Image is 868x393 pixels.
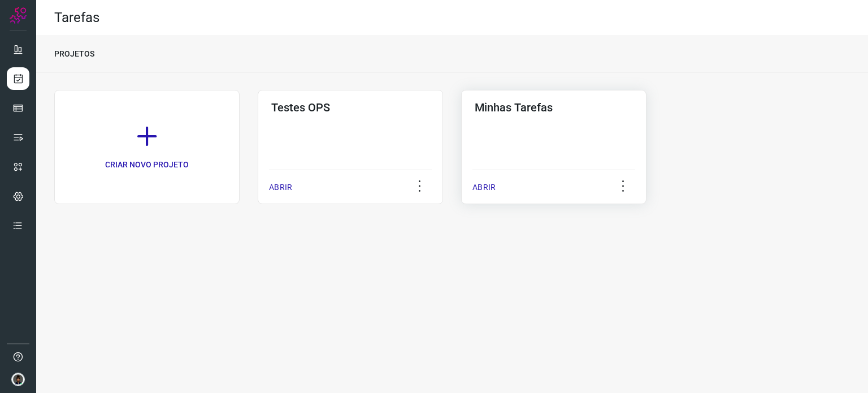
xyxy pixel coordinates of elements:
[472,182,496,193] p: ABRIR
[11,373,25,386] img: d44150f10045ac5288e451a80f22ca79.png
[475,101,633,114] h3: Minhas Tarefas
[54,10,99,26] h2: Tarefas
[54,48,94,60] p: PROJETOS
[271,101,429,114] h3: Testes OPS
[105,159,189,171] p: CRIAR NOVO PROJETO
[269,182,292,193] p: ABRIR
[10,7,27,24] img: Logo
